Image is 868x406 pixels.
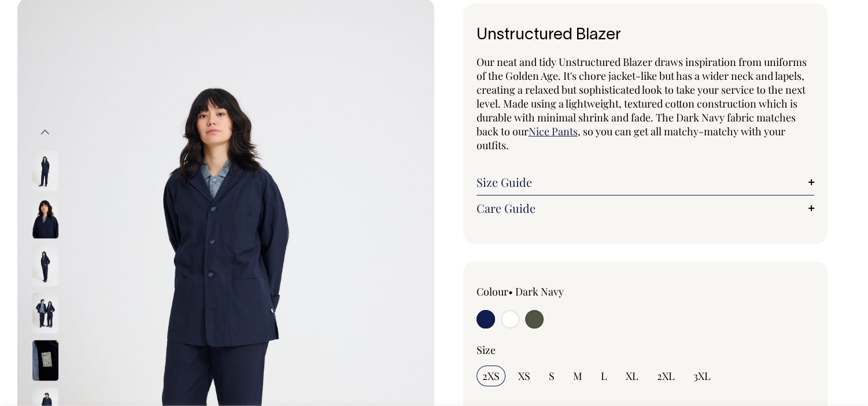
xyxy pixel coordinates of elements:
[477,343,815,357] div: Size
[32,198,58,238] img: dark-navy
[601,369,607,383] span: L
[36,119,54,145] button: Previous
[477,366,505,386] input: 2XS
[32,245,58,286] img: dark-navy
[693,369,711,383] span: 3XL
[651,366,681,386] input: 2XL
[508,285,513,298] span: •
[477,124,785,152] span: , so you can get all matchy-matchy with your outfits.
[573,369,582,383] span: M
[549,369,555,383] span: S
[477,285,612,298] div: Colour
[515,285,564,298] label: Dark Navy
[688,366,716,386] input: 3XL
[477,201,815,215] a: Care Guide
[657,369,675,383] span: 2XL
[626,369,638,383] span: XL
[477,27,815,45] h1: Unstructured Blazer
[620,366,644,386] input: XL
[512,366,536,386] input: XS
[595,366,613,386] input: L
[518,369,530,383] span: XS
[32,150,58,191] img: dark-navy
[477,55,807,138] span: Our neat and tidy Unstructured Blazer draws inspiration from uniforms of the Golden Age. It's cho...
[543,366,560,386] input: S
[32,340,58,381] img: dark-navy
[482,369,500,383] span: 2XS
[477,175,815,189] a: Size Guide
[567,366,588,386] input: M
[32,293,58,333] img: dark-navy
[529,124,578,138] a: Nice Pants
